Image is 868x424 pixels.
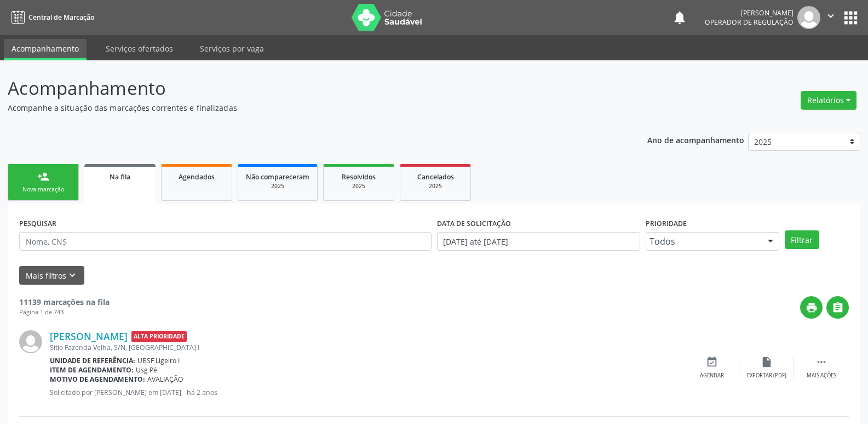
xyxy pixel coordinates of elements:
[19,232,432,251] input: Nome, CNS
[825,10,837,22] i: 
[147,375,183,384] span: AVALIAÇÃO
[4,39,87,60] a: Acompanhamento
[50,365,134,375] b: Item de agendamento:
[806,302,818,314] i: print
[19,266,84,285] button: Mais filtroskeyboard_arrow_down
[797,6,820,29] img: img
[815,356,827,368] i: 
[820,6,841,29] button: 
[37,171,49,183] div: person_add
[647,133,744,146] p: Ano de acompanhamento
[706,356,718,368] i: event_available
[672,10,687,25] button: notifications
[50,330,128,342] a: [PERSON_NAME]
[331,182,386,190] div: 2025
[50,388,685,397] p: Solicitado por [PERSON_NAME] em [DATE] - há 2 anos
[807,372,836,380] div: Mais ações
[700,372,724,380] div: Agendar
[19,330,42,353] img: img
[437,232,640,251] input: Selecione um intervalo
[192,39,272,58] a: Serviços por vaga
[246,172,309,182] span: Não compareceram
[110,172,130,182] span: Na fila
[800,296,823,319] button: print
[50,356,135,365] b: Unidade de referência:
[408,182,463,190] div: 2025
[19,215,56,232] label: PESQUISAR
[8,102,605,114] p: Acompanhe a situação das marcações correntes e finalizadas
[649,236,757,247] span: Todos
[246,182,309,190] div: 2025
[137,356,180,365] span: UBSF Ligeiro I
[747,372,786,380] div: Exportar (PDF)
[66,269,78,281] i: keyboard_arrow_down
[136,365,157,375] span: Usg Pé
[417,172,454,182] span: Cancelados
[801,91,856,110] button: Relatórios
[179,172,215,182] span: Agendados
[646,215,687,232] label: Prioridade
[8,75,605,102] p: Acompanhamento
[16,185,71,194] div: Nova marcação
[342,172,376,182] span: Resolvidos
[50,375,145,384] b: Motivo de agendamento:
[437,215,511,232] label: DATA DE SOLICITAÇÃO
[705,18,794,27] span: Operador de regulação
[785,230,819,249] button: Filtrar
[832,302,844,314] i: 
[50,343,685,352] div: Sitio Fazenda Velha, S/N, [GEOGRAPHIC_DATA] I
[705,8,794,18] div: [PERSON_NAME]
[28,13,94,22] span: Central de Marcação
[19,308,110,317] div: Página 1 de 743
[761,356,773,368] i: insert_drive_file
[98,39,181,58] a: Serviços ofertados
[826,296,849,319] button: 
[131,331,187,342] span: Alta Prioridade
[841,8,860,27] button: apps
[8,8,94,26] a: Central de Marcação
[19,297,110,307] strong: 11139 marcações na fila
